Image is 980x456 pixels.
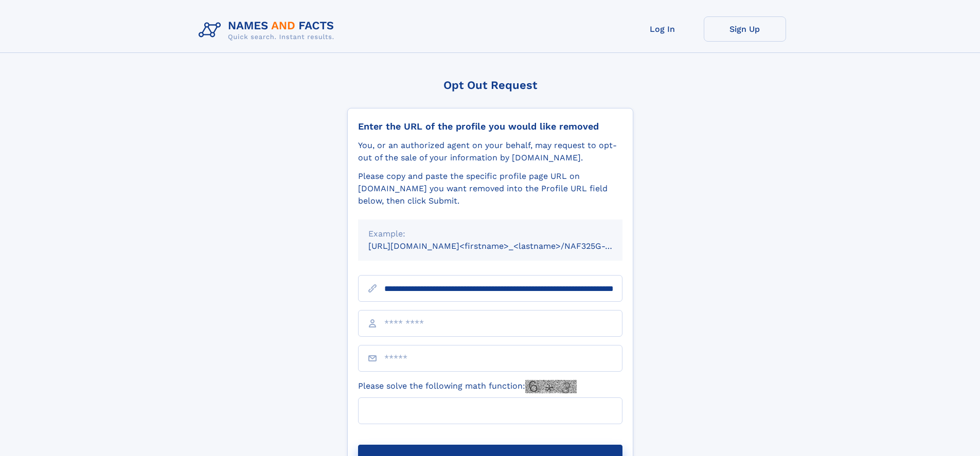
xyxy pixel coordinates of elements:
[358,380,577,393] label: Please solve the following math function:
[368,228,612,240] div: Example:
[358,170,622,207] div: Please copy and paste the specific profile page URL on [DOMAIN_NAME] you want removed into the Pr...
[368,241,642,251] small: [URL][DOMAIN_NAME]<firstname>_<lastname>/NAF325G-xxxxxxxx
[358,139,622,164] div: You, or an authorized agent on your behalf, may request to opt-out of the sale of your informatio...
[704,16,786,42] a: Sign Up
[347,79,633,92] div: Opt Out Request
[358,121,622,132] div: Enter the URL of the profile you would like removed
[194,16,343,44] img: Logo Names and Facts
[621,16,704,42] a: Log In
